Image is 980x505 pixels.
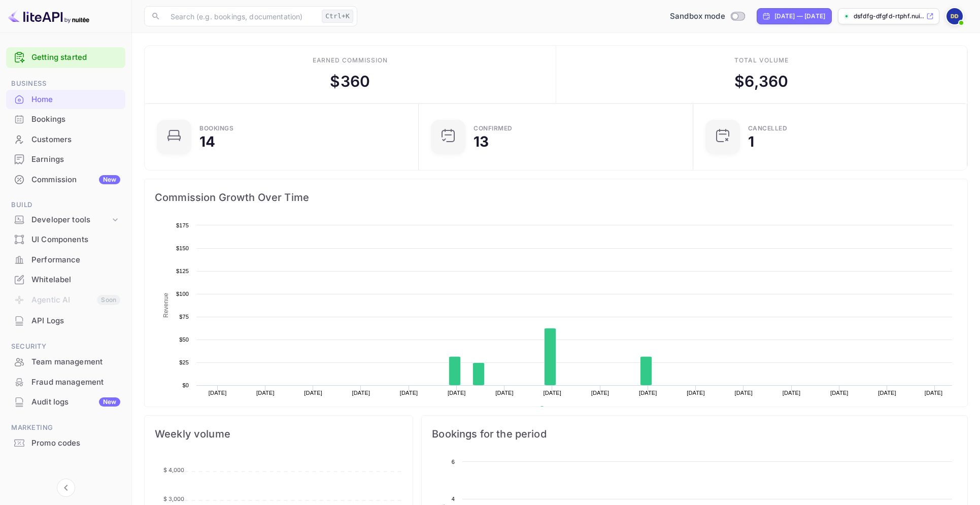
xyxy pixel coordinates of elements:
a: Getting started [31,52,120,63]
text: $75 [179,314,189,320]
text: [DATE] [878,390,896,396]
div: Performance [31,254,120,266]
div: Team management [31,356,120,368]
text: 6 [452,459,455,465]
text: [DATE] [687,390,705,396]
span: Commission Growth Over Time [155,189,957,206]
div: Whitelabel [6,270,125,290]
text: [DATE] [639,390,657,396]
span: Build [6,199,125,211]
div: Ctrl+K [322,10,353,23]
text: [DATE] [544,390,562,396]
text: [DATE] [925,390,943,396]
a: Promo codes [6,433,125,452]
text: Revenue [162,293,170,318]
div: Fraud management [6,373,125,392]
img: LiteAPI logo [8,8,89,24]
div: Confirmed [474,125,513,131]
div: Earned commission [313,56,388,65]
div: [DATE] — [DATE] [774,12,825,21]
div: $ 6,360 [734,70,788,93]
a: Whitelabel [6,270,125,289]
text: [DATE] [783,390,801,396]
text: Revenue [549,406,575,413]
text: [DATE] [256,390,275,396]
text: $50 [179,336,189,343]
a: UI Components [6,230,125,249]
div: Customers [31,134,120,146]
div: Audit logsNew [6,392,125,412]
text: [DATE] [495,390,514,396]
a: Customers [6,130,125,149]
div: Promo codes [31,437,120,449]
a: Audit logsNew [6,392,125,411]
div: Switch to Production mode [666,11,749,22]
text: [DATE] [209,390,227,396]
div: 14 [199,134,215,149]
div: Earnings [31,154,120,165]
span: Sandbox mode [670,11,725,22]
div: Bookings [6,110,125,129]
text: $100 [176,291,189,297]
text: $0 [182,382,189,388]
span: Marketing [6,422,125,433]
div: Home [31,94,120,106]
text: $25 [179,359,189,365]
div: Earnings [6,150,125,170]
text: [DATE] [352,390,370,396]
div: Commission [31,174,120,186]
div: New [99,175,120,184]
text: [DATE] [734,390,753,396]
div: Bookings [199,125,233,131]
a: Team management [6,352,125,371]
text: $175 [176,222,189,228]
div: Getting started [6,47,125,68]
a: CommissionNew [6,170,125,189]
text: [DATE] [591,390,610,396]
a: Earnings [6,150,125,169]
span: Weekly volume [155,426,402,442]
div: Promo codes [6,433,125,453]
a: Performance [6,250,125,269]
div: Bookings [31,114,120,125]
div: Performance [6,250,125,270]
tspan: $ 3,000 [163,495,185,502]
a: Home [6,90,125,109]
div: Team management [6,352,125,372]
span: Security [6,341,125,352]
div: Audit logs [31,396,120,408]
img: dsfdfg dfgfd [947,8,963,24]
div: 1 [748,134,754,149]
div: API Logs [31,315,120,327]
div: UI Components [6,230,125,250]
text: [DATE] [830,390,849,396]
a: API Logs [6,311,125,330]
div: $ 360 [330,70,370,93]
div: 13 [474,134,489,149]
div: Home [6,90,125,110]
text: $125 [176,268,189,274]
tspan: $ 4,000 [163,466,185,474]
div: New [99,397,120,407]
div: CommissionNew [6,170,125,190]
span: Business [6,78,125,89]
div: Customers [6,130,125,150]
text: [DATE] [400,390,418,396]
div: Developer tools [31,214,110,226]
input: Search (e.g. bookings, documentation) [164,6,318,26]
button: Collapse navigation [57,479,75,497]
div: Fraud management [31,377,120,388]
span: Bookings for the period [432,426,957,442]
div: Total volume [734,56,789,65]
a: Bookings [6,110,125,128]
text: $150 [176,245,189,251]
p: dsfdfg-dfgfd-rtphf.nui... [854,12,924,21]
div: API Logs [6,311,125,331]
div: UI Components [31,234,120,246]
text: [DATE] [304,390,322,396]
div: CANCELLED [748,125,788,131]
div: Whitelabel [31,274,120,286]
a: Fraud management [6,373,125,391]
text: [DATE] [448,390,466,396]
div: Developer tools [6,211,125,229]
